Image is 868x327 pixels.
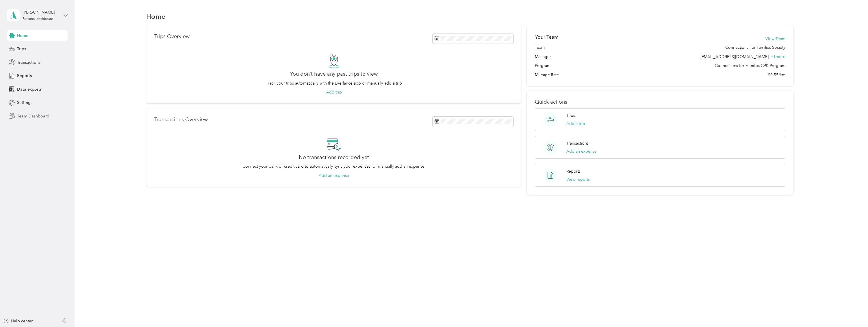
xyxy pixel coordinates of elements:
[17,73,32,79] span: Reports
[765,36,785,42] button: View Team
[566,113,575,119] p: Trips
[3,318,33,324] button: Help center
[154,33,190,40] p: Trips Overview
[290,71,378,77] h2: You don’t have any past trips to view
[266,80,402,86] p: Track your trips automatically with the Everlance app or manually add a trip
[566,140,589,146] p: Transactions
[326,89,342,95] button: Add trip
[566,121,585,127] button: Add a trip
[535,54,551,60] span: Manager
[535,72,559,78] span: Mileage Rate
[299,154,369,160] h2: No transactions recorded yet
[535,33,559,41] h2: Your Team
[535,63,550,69] span: Program
[319,173,349,179] button: Add an expense
[17,86,42,92] span: Data exports
[23,9,59,15] div: [PERSON_NAME]
[715,63,785,69] span: Connections for Families CPK Program
[535,44,545,51] span: Team
[17,59,40,66] span: Transactions
[23,17,53,21] div: Personal dashboard
[566,168,580,174] p: Reports
[771,54,785,59] span: + 1 more
[146,13,166,19] h1: Home
[535,99,785,105] p: Quick actions
[17,46,26,52] span: Trips
[17,100,32,106] span: Settings
[700,54,769,59] span: [EMAIL_ADDRESS][DOMAIN_NAME]
[566,148,597,154] button: Add an expense
[17,33,28,39] span: Home
[768,72,785,78] span: $0.55/km
[725,44,785,51] span: Connections For Families Society
[242,163,426,169] p: Connect your bank or credit card to automatically sync your expenses, or manually add an expense.
[836,295,868,327] iframe: Everlance-gr Chat Button Frame
[154,117,208,123] p: Transactions Overview
[566,176,590,182] button: View reports
[17,113,49,119] span: Team Dashboard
